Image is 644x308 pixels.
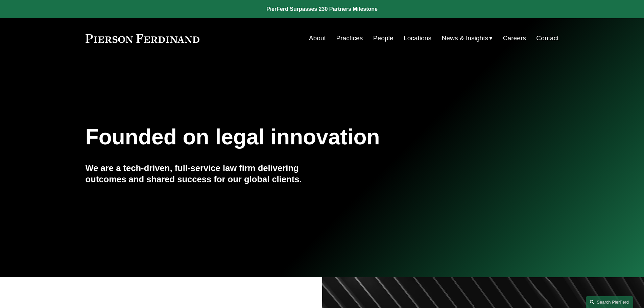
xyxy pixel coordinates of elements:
a: About [309,32,326,45]
h1: Founded on legal innovation [86,125,480,149]
a: Search this site [586,296,633,308]
a: Careers [503,32,526,45]
h4: We are a tech-driven, full-service law firm delivering outcomes and shared success for our global... [86,163,322,185]
span: News & Insights [442,32,488,44]
a: Practices [336,32,363,45]
a: Locations [404,32,431,45]
a: Contact [536,32,558,45]
a: folder dropdown [442,32,493,45]
a: People [373,32,393,45]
